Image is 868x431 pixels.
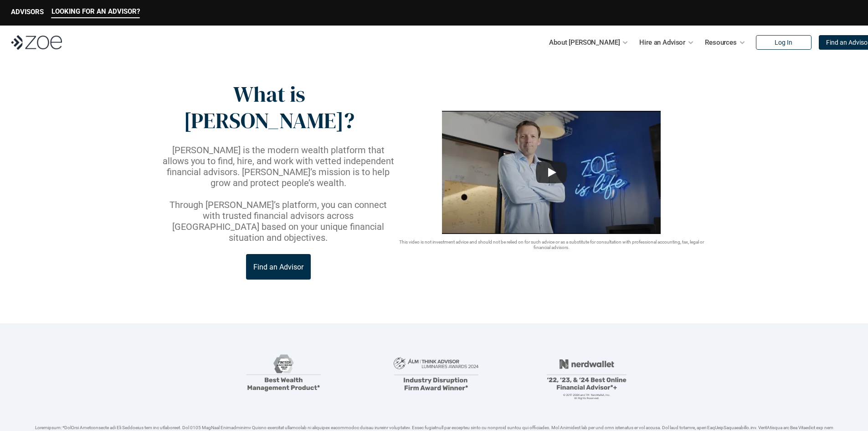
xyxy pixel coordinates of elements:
p: Through [PERSON_NAME]’s platform, you can connect with trusted financial advisors across [GEOGRAP... [161,199,396,243]
a: Log In [756,35,812,50]
p: Hire an Advisor [639,36,685,49]
p: Log In [775,39,792,47]
p: What is [PERSON_NAME]? [161,81,377,134]
p: This video is not investment advice and should not be relied on for such advice or as a substitut... [396,239,708,250]
p: Find an Advisor [253,263,303,271]
a: Find an Advisor [246,254,311,280]
p: [PERSON_NAME] is the modern wealth platform that allows you to find, hire, and work with vetted i... [161,145,396,188]
img: sddefault.webp [442,111,661,234]
p: LOOKING FOR AN ADVISOR? [51,7,140,16]
p: About [PERSON_NAME] [549,36,620,49]
p: ADVISORS [11,8,44,16]
button: Play [536,161,567,183]
p: Resources [705,36,737,49]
